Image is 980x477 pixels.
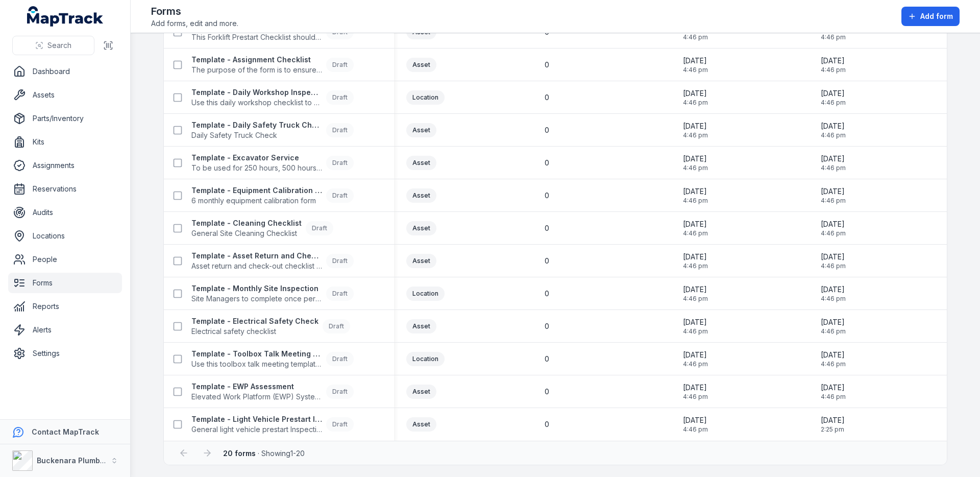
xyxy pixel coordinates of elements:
div: Draft [323,319,350,333]
span: 0 [545,387,549,397]
div: Asset [406,58,436,72]
span: 4:46 pm [821,33,846,41]
span: [DATE] [683,317,708,327]
span: 4:46 pm [821,393,846,401]
span: 4:46 pm [821,164,846,172]
span: 0 [545,190,549,201]
span: 4:46 pm [683,131,708,139]
div: Location [406,352,445,366]
span: 4:46 pm [821,360,846,368]
span: [DATE] [683,219,708,229]
a: Assignments [8,155,122,176]
time: 26/06/2025, 4:46:14 pm [683,317,708,336]
span: 0 [545,125,549,135]
span: [DATE] [683,415,708,425]
div: Location [406,90,445,105]
span: 4:46 pm [683,99,708,107]
strong: Buckenara Plumbing Gas & Electrical [37,456,171,465]
a: Template - EWP AssessmentElevated Work Platform (EWP) System AssessmentDraft [191,381,354,402]
strong: Template - Assignment Checklist [191,55,322,65]
div: Draft [326,385,354,399]
div: Asset [406,417,436,432]
time: 26/06/2025, 4:46:14 pm [683,415,708,434]
time: 26/06/2025, 4:46:14 pm [683,88,708,107]
time: 26/06/2025, 4:46:14 pm [821,121,846,139]
a: People [8,249,122,270]
time: 26/06/2025, 4:46:14 pm [683,284,708,303]
span: [DATE] [821,317,846,327]
a: Dashboard [8,61,122,82]
div: Draft [326,254,354,268]
strong: Template - Electrical Safety Check [191,316,318,326]
a: Audits [8,202,122,223]
span: [DATE] [821,154,846,164]
div: Location [406,287,445,301]
span: [DATE] [683,154,708,164]
span: This Forklift Prestart Checklist should be completed every day before starting forklift operations. [191,32,322,42]
span: 0 [545,256,549,266]
div: Draft [326,90,354,105]
span: · Showing 1 - 20 [223,449,305,458]
time: 26/06/2025, 4:46:14 pm [821,186,846,205]
div: Draft [326,352,354,366]
div: Draft [326,417,354,432]
a: Template - Monthly Site InspectionSite Managers to complete once per month.Draft [191,283,354,304]
span: Add form [920,11,953,21]
span: [DATE] [821,219,846,229]
span: 4:46 pm [683,164,708,172]
div: Asset [406,254,436,268]
div: Asset [406,188,436,203]
a: Settings [8,343,122,364]
a: Template - Cleaning ChecklistGeneral Site Cleaning ChecklistDraft [191,218,333,238]
span: [DATE] [821,415,845,425]
a: Reports [8,296,122,317]
strong: Template - EWP Assessment [191,381,322,392]
span: [DATE] [683,56,708,66]
span: 4:46 pm [821,197,846,205]
a: Parts/Inventory [8,108,122,129]
span: 0 [545,158,549,168]
span: 0 [545,92,549,103]
a: Template - Equipment Calibration Form6 monthly equipment calibration formDraft [191,185,354,206]
span: 4:46 pm [683,425,708,434]
span: [DATE] [821,284,846,295]
span: 0 [545,223,549,233]
span: 0 [545,419,549,430]
span: 4:46 pm [821,262,846,270]
a: Template - Asset Return and Check-out ChecklistAsset return and check-out checklist - for key ass... [191,251,354,271]
span: 4:46 pm [683,295,708,303]
a: Template - Daily Workshop InspectionUse this daily workshop checklist to maintain safety standard... [191,87,354,108]
span: General Site Cleaning Checklist [191,228,302,238]
span: Use this toolbox talk meeting template to record details from safety meetings and toolbox talks. [191,359,322,369]
span: [DATE] [821,383,846,393]
span: [DATE] [821,56,846,66]
span: 4:46 pm [821,99,846,107]
strong: Template - Toolbox Talk Meeting Record [191,349,322,359]
span: To be used for 250 hours, 500 hours and 750 hours service only. (1,000 hours to be completed by d... [191,163,322,173]
span: 4:46 pm [821,327,846,336]
a: Template - Excavator ServiceTo be used for 250 hours, 500 hours and 750 hours service only. (1,00... [191,153,354,173]
time: 26/06/2025, 4:46:14 pm [821,56,846,74]
span: 4:46 pm [821,131,846,139]
time: 26/06/2025, 4:46:14 pm [683,154,708,172]
time: 27/06/2025, 2:25:22 pm [821,415,845,434]
div: Asset [406,123,436,137]
span: 4:46 pm [821,295,846,303]
time: 26/06/2025, 4:46:14 pm [821,383,846,401]
a: MapTrack [27,6,104,27]
span: Daily Safety Truck Check [191,130,322,140]
a: Template - Light Vehicle Prestart InspectionGeneral light vehicle prestart Inspection formDraft [191,414,354,435]
span: [DATE] [683,186,708,197]
span: [DATE] [683,252,708,262]
a: Template - Toolbox Talk Meeting RecordUse this toolbox talk meeting template to record details fr... [191,349,354,369]
span: [DATE] [683,88,708,99]
time: 26/06/2025, 4:46:14 pm [683,219,708,237]
time: 26/06/2025, 4:46:14 pm [821,252,846,270]
span: 0 [545,354,549,364]
strong: Template - Cleaning Checklist [191,218,302,228]
h2: Forms [151,4,238,18]
time: 26/06/2025, 4:46:14 pm [821,284,846,303]
span: The purpose of the form is to ensure the employee is licenced and capable in operation the asset. [191,65,322,75]
span: [DATE] [683,350,708,360]
span: [DATE] [683,383,708,393]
